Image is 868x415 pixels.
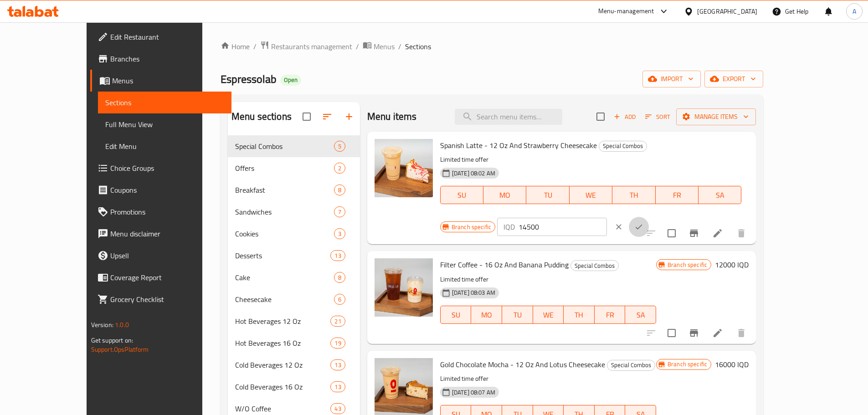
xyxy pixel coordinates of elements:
span: Select to update [662,224,681,243]
div: Offers2 [228,157,360,179]
span: Get support on: [91,334,133,346]
span: Gold Chocolate Mocha - 12 Oz And Lotus Cheesecake [440,358,605,371]
span: Cake [235,272,334,283]
span: Sort sections [316,106,338,128]
h2: Menu items [367,110,417,123]
span: WE [537,308,560,322]
div: Special Combos [235,141,334,152]
button: SU [440,186,483,204]
span: Menu disclaimer [110,228,224,239]
span: 5 [334,142,345,151]
div: Breakfast [235,184,334,195]
div: Hot Beverages 16 Oz [235,338,331,348]
span: Edit Menu [105,141,224,152]
span: 13 [331,251,344,260]
span: Version: [91,319,113,331]
span: Hot Beverages 12 Oz [235,316,331,327]
input: search [455,109,562,125]
div: Cold Beverages 16 Oz13 [228,376,360,398]
button: SA [699,186,741,204]
span: 1.0.0 [115,319,129,331]
span: 8 [334,186,345,195]
a: Menus [90,70,231,92]
span: W/O Coffee [235,403,331,414]
button: FR [656,186,699,204]
span: SA [629,308,652,322]
div: items [334,184,345,195]
span: import [650,73,693,85]
div: Cold Beverages 16 Oz [235,381,331,392]
span: Sort items [639,110,676,124]
button: SA [625,306,656,324]
button: MO [483,186,526,204]
h2: Menu sections [231,110,292,123]
span: [DATE] 08:03 AM [448,288,499,297]
a: Menu disclaimer [90,223,231,245]
span: Offers [235,163,334,174]
img: Filter Coffee - 16 Oz And Banana Pudding [375,258,433,317]
div: items [330,338,345,348]
div: Breakfast8 [228,179,360,201]
div: Special Combos [607,360,655,371]
button: import [642,71,701,87]
span: Sandwiches [235,206,334,217]
span: Full Menu View [105,119,224,130]
span: 13 [331,383,344,391]
li: / [398,41,401,52]
span: 21 [331,317,344,326]
span: Branches [110,53,224,64]
button: Sort [643,110,673,124]
span: 3 [334,230,345,238]
div: Cheesecake [235,294,334,305]
p: Limited time offer [440,154,741,165]
span: [DATE] 08:07 AM [448,388,499,397]
span: Open [280,76,301,84]
button: export [704,71,763,87]
span: Manage items [683,111,749,123]
span: Menus [374,41,395,52]
span: TU [506,308,529,322]
span: Cookies [235,228,334,239]
span: Filter Coffee - 16 Oz And Banana Pudding [440,258,569,272]
button: TH [564,306,595,324]
div: Cake8 [228,266,360,288]
a: Full Menu View [98,113,231,135]
span: Select to update [662,323,681,343]
div: items [334,206,345,217]
button: Branch-specific-item [683,222,705,244]
a: Upsell [90,245,231,266]
span: 2 [334,164,345,173]
span: MO [475,308,498,322]
button: MO [471,306,502,324]
nav: breadcrumb [221,41,763,52]
span: Sections [105,97,224,108]
a: Coupons [90,179,231,201]
div: Cold Beverages 12 Oz13 [228,354,360,376]
div: Cookies3 [228,223,360,245]
span: Coverage Report [110,272,224,283]
span: SU [444,308,468,322]
span: Spanish Latte - 12 Oz And Strawberry Cheesecake [440,138,597,152]
button: Add section [338,106,360,128]
img: Spanish Latte - 12 Oz And Strawberry Cheesecake [375,139,433,197]
span: Sections [405,41,431,52]
div: Special Combos5 [228,135,360,157]
span: export [712,73,756,85]
div: Hot Beverages 12 Oz21 [228,310,360,332]
a: Promotions [90,201,231,223]
span: 43 [331,405,344,413]
p: IQD [503,221,515,232]
a: Sections [98,92,231,113]
a: Edit menu item [712,328,723,338]
span: FR [659,189,695,202]
span: Espressolab [221,69,277,89]
span: Choice Groups [110,163,224,174]
div: items [330,316,345,327]
button: TU [502,306,533,324]
span: SA [702,189,738,202]
button: WE [570,186,612,204]
button: Manage items [676,108,756,125]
